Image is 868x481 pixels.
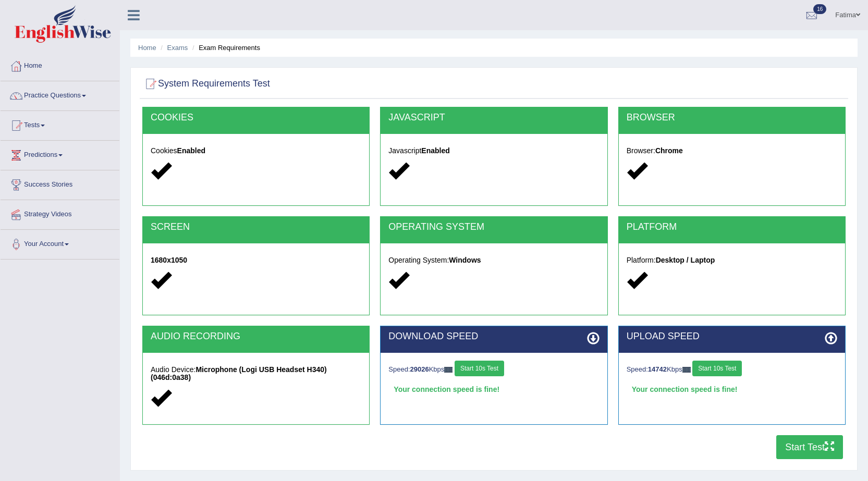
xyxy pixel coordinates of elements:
h2: SCREEN [151,222,361,232]
div: Your connection speed is fine! [388,381,599,397]
a: Home [1,52,119,78]
h5: Browser: [627,147,837,155]
a: Tests [1,111,119,137]
button: Start Test [776,435,843,459]
a: Predictions [1,141,119,167]
strong: 14742 [648,365,667,373]
strong: 29026 [410,365,429,373]
h2: System Requirements Test [142,76,270,92]
h5: Platform: [627,256,837,264]
a: Practice Questions [1,81,119,107]
div: Speed: Kbps [627,361,837,379]
strong: Enabled [421,146,449,155]
strong: Desktop / Laptop [656,256,715,264]
strong: Chrome [655,146,683,155]
a: Success Stories [1,170,119,196]
h2: JAVASCRIPT [388,113,599,123]
h2: UPLOAD SPEED [627,331,837,342]
button: Start 10s Test [455,361,504,376]
h5: Operating System: [388,256,599,264]
strong: Microphone (Logi USB Headset H340) (046d:0a38) [151,365,327,381]
div: Your connection speed is fine! [627,381,837,397]
li: Exam Requirements [190,43,260,53]
h2: COOKIES [151,113,361,123]
h2: BROWSER [627,113,837,123]
a: Home [138,44,156,52]
strong: Enabled [177,146,205,155]
a: Exams [167,44,188,52]
img: ajax-loader-fb-connection.gif [682,367,691,373]
strong: 1680x1050 [151,256,187,264]
button: Start 10s Test [692,361,742,376]
h5: Cookies [151,147,361,155]
h2: DOWNLOAD SPEED [388,331,599,342]
h2: OPERATING SYSTEM [388,222,599,232]
h2: PLATFORM [627,222,837,232]
h2: AUDIO RECORDING [151,331,361,342]
a: Your Account [1,230,119,256]
span: 16 [813,4,826,14]
h5: Javascript [388,147,599,155]
div: Speed: Kbps [388,361,599,379]
strong: Windows [449,256,481,264]
img: ajax-loader-fb-connection.gif [444,367,453,373]
a: Strategy Videos [1,200,119,226]
h5: Audio Device: [151,366,361,382]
